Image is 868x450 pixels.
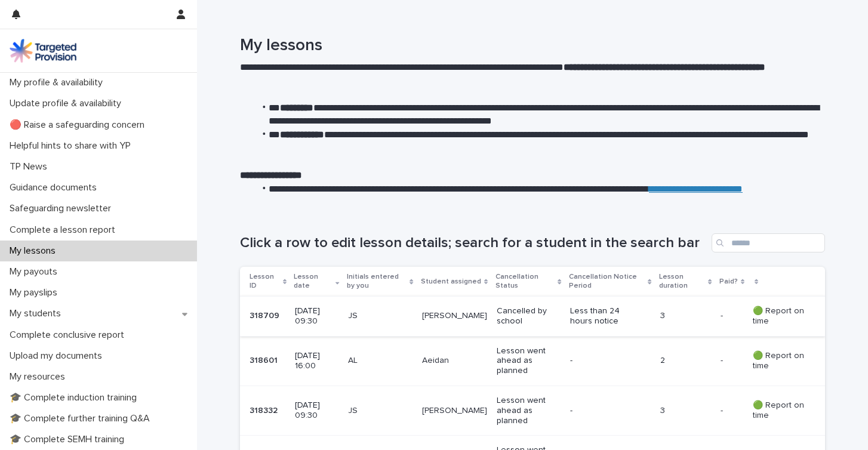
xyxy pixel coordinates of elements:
[660,356,711,366] p: 2
[569,270,645,292] p: Cancellation Notice Period
[753,306,806,326] p: 🟢 Report on time
[719,275,738,288] p: Paid?
[5,182,106,193] p: Guidance documents
[250,353,280,366] p: 318601
[5,266,67,278] p: My payouts
[240,36,825,56] h1: My lessons
[5,350,112,362] p: Upload my documents
[5,434,134,445] p: 🎓 Complete SEMH training
[721,309,725,321] p: -
[347,270,407,292] p: Initials entered by you
[5,98,131,109] p: Update profile & availability
[721,403,725,416] p: -
[5,245,65,257] p: My lessons
[250,270,280,292] p: Lesson ID
[753,351,806,371] p: 🟢 Report on time
[5,77,112,88] p: My profile & availability
[5,392,146,403] p: 🎓 Complete induction training
[497,346,561,376] p: Lesson went ahead as planned
[495,270,555,292] p: Cancellation Status
[294,270,333,292] p: Lesson date
[348,311,413,321] p: JS
[570,406,636,416] p: -
[5,119,154,131] p: 🔴 Raise a safeguarding concern
[570,356,636,366] p: -
[240,297,825,337] tr: 318709318709 [DATE] 09:30JS[PERSON_NAME]Cancelled by schoolLess than 24 hours notice3-- 🟢 Report ...
[5,203,121,214] p: Safeguarding newsletter
[5,308,70,319] p: My students
[422,406,487,416] p: [PERSON_NAME]
[240,235,707,252] h1: Click a row to edit lesson details; search for a student in the search bar
[295,400,338,421] p: [DATE] 09:30
[721,353,725,366] p: -
[5,329,134,341] p: Complete conclusive report
[240,386,825,436] tr: 318332318332 [DATE] 09:30JS[PERSON_NAME]Lesson went ahead as planned-3-- 🟢 Report on time
[5,413,159,424] p: 🎓 Complete further training Q&A
[240,336,825,386] tr: 318601318601 [DATE] 16:00ALAeidanLesson went ahead as planned-2-- 🟢 Report on time
[660,311,711,321] p: 3
[295,306,338,326] p: [DATE] 09:30
[660,406,711,416] p: 3
[570,306,636,326] p: Less than 24 hours notice
[422,311,487,321] p: [PERSON_NAME]
[497,306,561,326] p: Cancelled by school
[295,351,338,371] p: [DATE] 16:00
[421,275,481,288] p: Student assigned
[250,309,282,321] p: 318709
[5,140,140,152] p: Helpful hints to share with YP
[497,396,561,426] p: Lesson went ahead as planned
[348,406,413,416] p: JS
[5,224,125,236] p: Complete a lesson report
[659,270,706,292] p: Lesson duration
[250,403,280,416] p: 318332
[422,356,487,366] p: Aeidan
[5,371,75,383] p: My resources
[5,161,57,172] p: TP News
[753,400,806,421] p: 🟢 Report on time
[712,233,825,252] input: Search
[5,287,67,298] p: My payslips
[10,39,76,63] img: M5nRWzHhSzIhMunXDL62
[348,356,413,366] p: AL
